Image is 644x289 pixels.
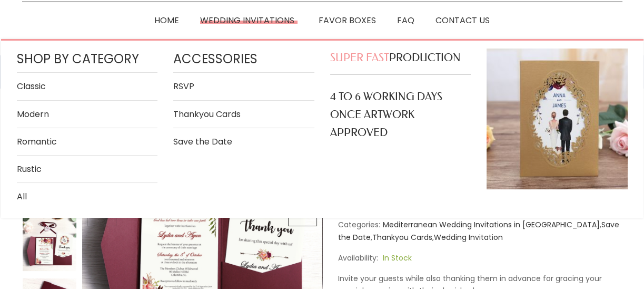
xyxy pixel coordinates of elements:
[17,189,158,204] a: All
[338,253,378,263] span: Availability:
[383,219,600,230] a: Mediterranean Wedding Invitations in [GEOGRAPHIC_DATA]
[308,13,387,28] a: Favor Boxes
[17,162,158,176] a: Rustic
[330,49,471,66] h4: PRODUCTION
[144,13,190,28] a: Home
[434,232,503,243] a: Wedding Invitation
[387,13,425,28] a: FAQ
[173,49,314,73] h4: Accessories
[173,107,314,121] a: Thankyou Cards
[330,88,471,141] h4: 4 TO 6 WORKING DAYS ONCE ARTWORK APPROVED
[17,134,158,149] a: Romantic
[330,51,389,64] span: SUPER FAST
[17,107,158,121] a: Modern
[383,252,412,265] span: In Stock
[425,13,500,28] a: Contact Us
[173,134,314,149] a: Save the Date
[17,49,158,73] h4: Shop by category
[372,232,432,243] a: Thankyou Cards
[173,79,314,93] a: RSVP
[338,219,380,230] span: Categories:
[17,79,158,93] a: Classic
[338,219,619,243] span: , , ,
[190,13,308,28] a: Wedding Invitations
